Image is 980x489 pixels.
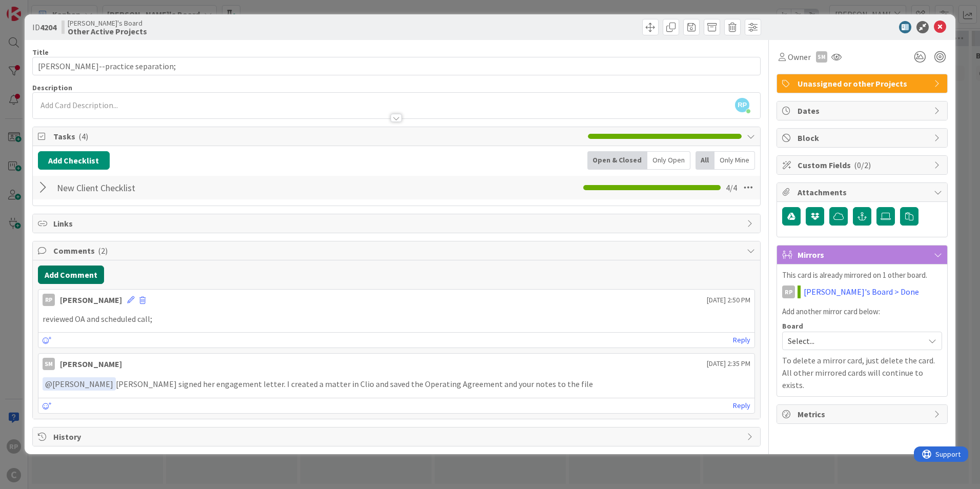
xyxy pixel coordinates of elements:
a: Reply [733,399,750,412]
span: History [53,431,742,443]
span: Dates [798,105,929,117]
b: 4204 [40,22,56,32]
div: SM [816,51,827,63]
span: Description [32,83,72,92]
span: Unassigned or other Projects [798,77,929,90]
span: ( 0/2 ) [854,160,871,170]
button: Add Checklist [38,151,110,170]
span: Custom Fields [798,159,929,171]
p: To delete a mirror card, just delete the card. All other mirrored cards will continue to exists. [782,354,942,391]
span: Links [53,217,742,230]
span: 4 / 4 [726,181,737,194]
span: Tasks [53,130,583,142]
span: Owner [788,51,811,63]
p: This card is already mirrored on 1 other board. [782,270,942,281]
span: [DATE] 2:50 PM [707,295,750,305]
div: [PERSON_NAME] [60,358,122,370]
p: [PERSON_NAME] signed her engagement letter. I created a matter in Clio and saved the Operating Ag... [43,377,750,391]
span: [PERSON_NAME]'s Board [68,19,147,27]
input: Add Checklist... [53,178,284,197]
span: Metrics [798,408,929,420]
div: RP [43,294,55,306]
input: type card name here... [32,57,761,75]
span: Attachments [798,186,929,198]
p: Add another mirror card below: [782,306,942,318]
div: [PERSON_NAME] [60,294,122,306]
span: Board [782,322,803,330]
span: [DATE] 2:35 PM [707,358,750,369]
div: RP [782,286,795,298]
label: Title [32,48,49,57]
a: Reply [733,334,750,347]
b: Other Active Projects [68,27,147,35]
span: Mirrors [798,249,929,261]
span: Block [798,132,929,144]
div: Only Open [647,151,690,170]
span: Support [22,2,47,14]
span: ( 2 ) [98,246,108,256]
span: Comments [53,244,742,257]
div: Open & Closed [587,151,647,170]
div: SM [43,358,55,370]
button: Add Comment [38,266,104,284]
span: [PERSON_NAME] [45,379,113,389]
a: [PERSON_NAME]'s Board > Done [804,286,919,298]
span: @ [45,379,52,389]
span: RP [735,98,749,112]
span: ID [32,21,56,33]
div: Only Mine [714,151,755,170]
div: All [696,151,714,170]
span: Select... [788,334,919,348]
p: reviewed OA and scheduled call; [43,313,750,325]
span: ( 4 ) [78,131,88,141]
